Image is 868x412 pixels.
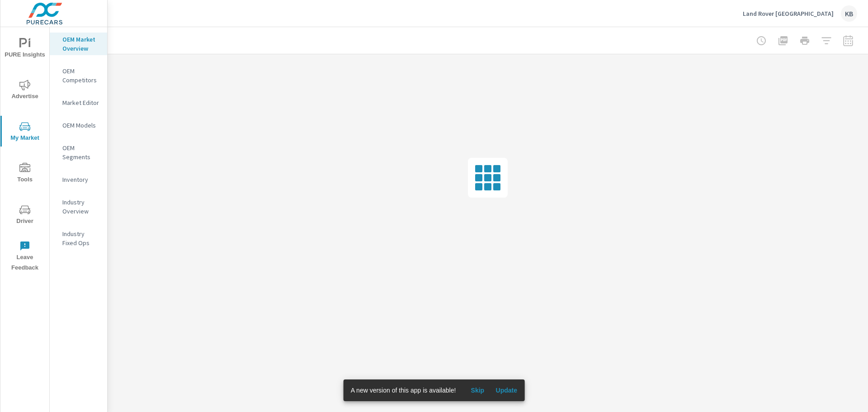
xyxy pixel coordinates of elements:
[50,173,107,186] div: Inventory
[841,5,857,22] div: KB
[50,64,107,87] div: OEM Competitors
[50,33,107,55] div: OEM Market Overview
[3,204,47,227] span: Driver
[743,9,834,18] p: Land Rover [GEOGRAPHIC_DATA]
[62,66,100,85] p: OEM Competitors
[3,241,47,273] span: Leave Feedback
[351,387,456,394] span: A new version of this app is available!
[62,98,100,107] p: Market Editor
[62,229,100,247] p: Industry Fixed Ops
[62,143,100,161] p: OEM Segments
[50,227,107,250] div: Industry Fixed Ops
[0,27,49,277] div: nav menu
[50,141,107,164] div: OEM Segments
[3,38,47,60] span: PURE Insights
[467,386,488,394] span: Skip
[50,96,107,109] div: Market Editor
[3,163,47,185] span: Tools
[50,118,107,132] div: OEM Models
[62,198,100,216] p: Industry Overview
[3,121,47,143] span: My Market
[62,121,100,130] p: OEM Models
[495,386,517,394] span: Update
[62,35,100,53] p: OEM Market Overview
[3,80,47,102] span: Advertise
[463,383,492,398] button: Skip
[492,383,521,398] button: Update
[50,195,107,218] div: Industry Overview
[62,175,100,184] p: Inventory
